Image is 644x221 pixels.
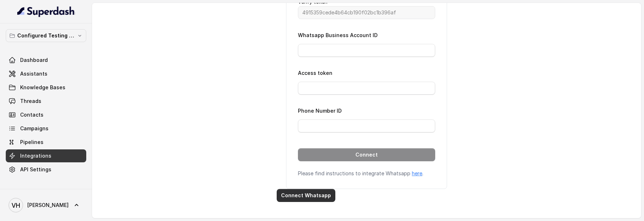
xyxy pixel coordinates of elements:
[20,84,65,91] span: Knowledge Bases
[298,70,332,76] label: Access token
[20,139,43,146] span: Pipelines
[20,111,43,118] span: Contacts
[20,125,49,132] span: Campaigns
[6,136,86,149] a: Pipelines
[298,108,342,114] label: Phone Number ID
[6,29,86,42] button: Configured Testing Workspace
[11,202,20,209] text: VH
[20,57,48,64] span: Dashboard
[298,148,435,161] button: Connect
[6,195,86,215] a: [PERSON_NAME]
[20,152,51,159] span: Integrations
[6,67,86,80] a: Assistants
[6,81,86,94] a: Knowledge Bases
[6,108,86,121] a: Contacts
[6,149,86,162] a: Integrations
[27,202,69,209] span: [PERSON_NAME]
[277,189,335,202] button: Connect Whatsapp
[412,170,422,176] a: here
[17,31,75,40] p: Configured Testing Workspace
[298,32,378,38] label: Whatsapp Business Account ID
[6,163,86,176] a: API Settings
[6,95,86,108] a: Threads
[17,6,75,17] img: light.svg
[6,54,86,67] a: Dashboard
[20,98,41,105] span: Threads
[6,122,86,135] a: Campaigns
[20,70,47,77] span: Assistants
[20,166,51,173] span: API Settings
[298,170,435,177] p: Please find instructions to integrate Whatsapp .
